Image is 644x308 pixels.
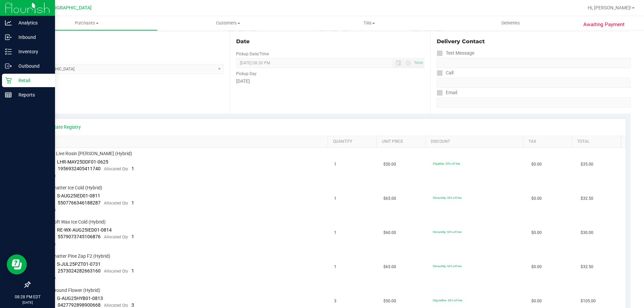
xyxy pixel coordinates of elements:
[437,48,474,58] label: Text Message
[39,253,110,259] span: FT 1g Shatter Pine Zap F2 (Hybrid)
[46,5,92,11] span: [GEOGRAPHIC_DATA]
[41,124,81,130] a: View State Registry
[30,38,224,46] div: Location
[433,264,462,268] span: 50monthly: 50% off line
[104,235,128,239] span: Allocated Qty
[12,76,52,84] p: Retail
[431,139,521,144] a: Discount
[236,38,424,46] div: Date
[131,268,134,273] span: 1
[39,287,100,294] span: FT 7g Ground Flower (Hybrid)
[39,185,102,191] span: FT 1g Shatter Ice Cold (Hybrid)
[531,230,542,236] span: $0.00
[5,34,12,41] inline-svg: Inbound
[437,68,453,78] label: Call
[383,230,396,236] span: $60.00
[104,167,128,171] span: Allocated Qty
[581,195,593,202] span: $32.50
[5,91,12,98] inline-svg: Reports
[3,294,52,300] p: 08:28 PM EDT
[333,139,374,144] a: Quantity
[157,16,299,30] a: Customers
[531,161,542,168] span: $0.00
[581,230,593,236] span: $30.00
[531,264,542,270] span: $0.00
[5,48,12,55] inline-svg: Inventory
[131,200,134,205] span: 1
[581,161,593,168] span: $35.00
[236,78,424,85] div: [DATE]
[529,139,570,144] a: Tax
[57,227,112,233] span: RE-WX-AUG25IED01-0814
[16,20,157,26] span: Purchases
[437,58,631,68] input: Format: (999) 999-9999
[383,298,396,304] span: $50.00
[57,159,108,165] span: LHR-MAY25DDF01-0625
[131,302,134,308] span: 3
[58,268,101,273] span: 2573024282663160
[583,21,625,28] span: Awaiting Payment
[383,264,396,270] span: $65.00
[57,261,101,267] span: S-JUL25PZT01-0731
[236,51,269,57] label: Pickup Date/Time
[492,20,529,26] span: Deliveries
[440,16,581,30] a: Deliveries
[57,193,100,198] span: S-AUG25IED01-0811
[131,166,134,171] span: 1
[40,139,325,144] a: SKU
[3,300,52,305] p: [DATE]
[5,77,12,84] inline-svg: Retail
[437,88,457,98] label: Email
[382,139,423,144] a: Unit Price
[334,161,336,168] span: 1
[39,219,106,225] span: FT 1g Soft Wax Ice Cold (Hybrid)
[158,20,298,26] span: Customers
[58,234,101,239] span: 5579073745106876
[433,196,462,199] span: 50monthly: 50% off line
[5,19,12,26] inline-svg: Analytics
[299,16,440,30] a: Tills
[58,200,101,205] span: 5507766346188287
[334,230,336,236] span: 1
[581,298,596,304] span: $105.00
[12,19,52,27] p: Analytics
[236,71,257,77] label: Pickup Day
[531,195,542,202] span: $0.00
[58,302,101,308] span: 0427792898900668
[383,161,396,168] span: $50.00
[531,298,542,304] span: $0.00
[104,201,128,205] span: Allocated Qty
[12,33,52,41] p: Inbound
[104,303,128,308] span: Allocated Qty
[334,298,336,304] span: 3
[433,299,462,302] span: 30grndflwr: 30% off line
[577,139,618,144] a: Total
[58,166,101,171] span: 1956932405411740
[383,195,396,202] span: $65.00
[16,16,157,30] a: Purchases
[437,38,631,46] div: Delivery Contact
[299,20,439,26] span: Tills
[39,150,132,157] span: GL 0.5g Live Rosin [PERSON_NAME] (Hybrid)
[131,234,134,239] span: 1
[57,296,103,301] span: G-AUG25HYB01-0813
[7,254,27,274] iframe: Resource center
[104,269,128,273] span: Allocated Qty
[588,5,631,10] span: Hi, [PERSON_NAME]!
[12,48,52,56] p: Inventory
[334,264,336,270] span: 1
[5,63,12,69] inline-svg: Outbound
[433,230,462,234] span: 50monthly: 50% off line
[12,62,52,70] p: Outbound
[12,91,52,99] p: Reports
[334,195,336,202] span: 1
[433,162,460,165] span: 30galileo: 30% off line
[437,78,631,88] input: Format: (999) 999-9999
[581,264,593,270] span: $32.50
